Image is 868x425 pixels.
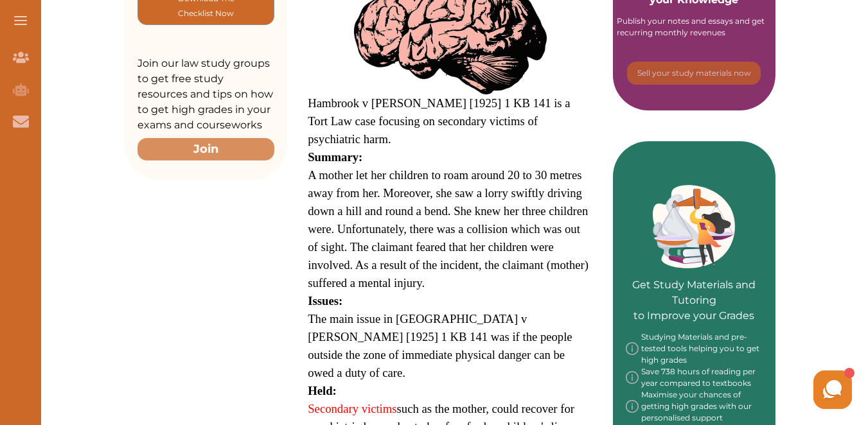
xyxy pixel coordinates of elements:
[308,402,396,415] a: Secondary victims
[626,331,639,366] img: info-img
[308,384,337,397] strong: Held:
[308,96,570,146] span: Hambrook v [PERSON_NAME] [1925] 1 KB 141 is a Tort Law case focusing on secondary victims of psyc...
[137,56,274,133] p: Join our law study groups to get free study resources and tips on how to get high grades in your ...
[653,185,735,268] img: Green card image
[308,294,342,308] strong: Issues:
[308,168,589,290] span: A mother let her children to roam around 20 to 30 metres away from her. Moreover, she saw a lorry...
[560,367,855,412] iframe: HelpCrunch
[137,138,274,160] button: Join
[308,150,362,164] strong: Summary:
[308,312,572,379] span: The main issue in [GEOGRAPHIC_DATA] v [PERSON_NAME] [1925] 1 KB 141 was if the people outside the...
[617,15,771,39] div: Publish your notes and essays and get recurring monthly revenues
[626,366,763,389] div: Save 738 hours of reading per year compared to textbooks
[626,241,763,324] p: Get Study Materials and Tutoring to Improve your Grades
[637,67,751,79] p: Sell your study materials now
[626,331,763,366] div: Studying Materials and pre-tested tools helping you to get high grades
[627,62,761,85] button: [object Object]
[626,366,639,389] img: info-img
